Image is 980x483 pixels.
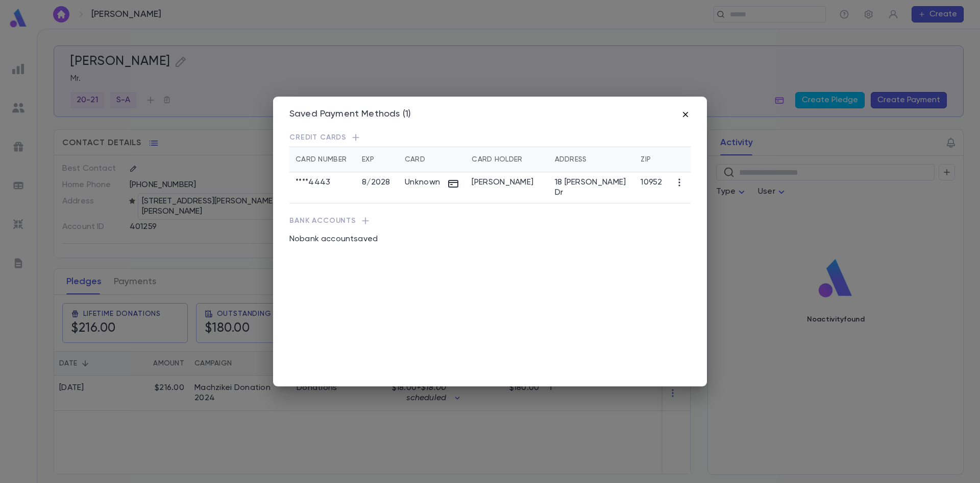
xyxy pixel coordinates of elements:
[289,133,347,142] span: Credit Cards
[405,177,459,188] div: Unknown
[399,147,465,172] th: Card
[289,217,356,225] span: Bank Accounts
[289,147,356,172] th: Card Number
[356,147,399,172] th: Exp
[289,109,411,120] div: Saved Payment Methods (1)
[634,172,668,203] td: 10952
[549,172,635,203] td: 18 [PERSON_NAME] Dr
[549,147,635,172] th: Address
[362,177,393,188] p: 8 / 2028
[465,172,548,203] td: [PERSON_NAME]
[634,147,668,172] th: Zip
[465,147,548,172] th: Card Holder
[289,234,691,244] p: No bank account saved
